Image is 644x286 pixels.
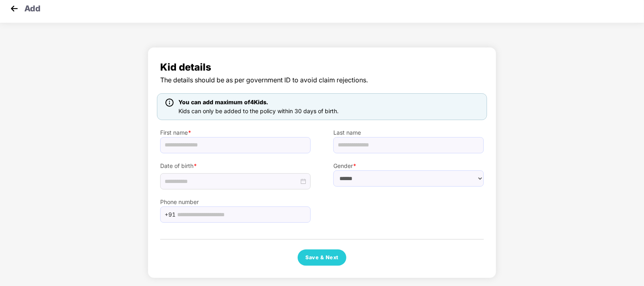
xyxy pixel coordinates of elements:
label: Last name [333,128,484,137]
span: Kid details [160,60,484,75]
span: The details should be as per government ID to avoid claim rejections. [160,75,484,85]
span: Kids can only be added to the policy within 30 days of birth. [178,108,339,114]
label: First name [160,128,311,137]
span: You can add maximum of 4 Kids. [178,99,268,105]
img: svg+xml;base64,PHN2ZyB4bWxucz0iaHR0cDovL3d3dy53My5vcmcvMjAwMC9zdmciIHdpZHRoPSIzMCIgaGVpZ2h0PSIzMC... [8,2,20,15]
img: icon [165,99,174,107]
label: Phone number [160,198,311,206]
span: +91 [165,209,176,221]
label: Gender [333,161,484,170]
p: Add [24,2,41,12]
button: Save & Next [298,249,346,266]
label: Date of birth [160,161,311,170]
